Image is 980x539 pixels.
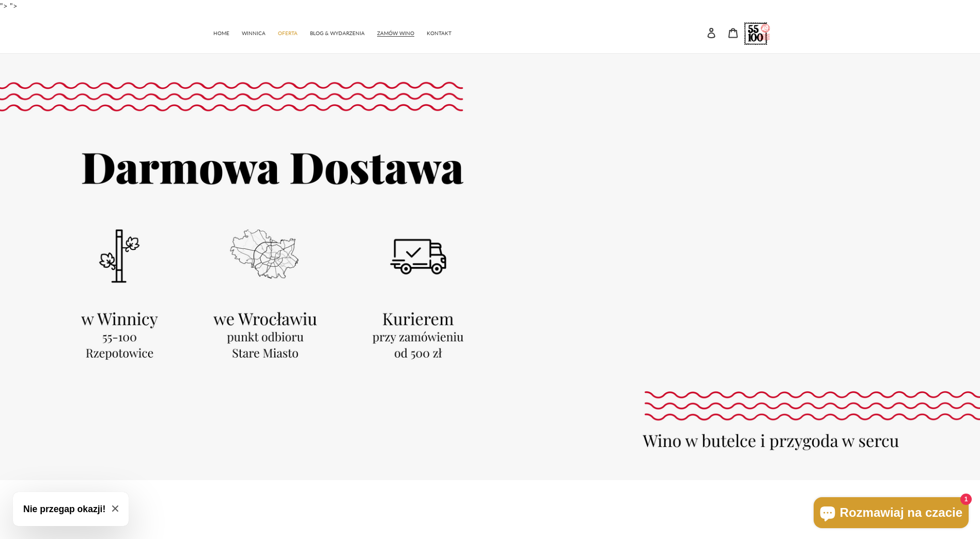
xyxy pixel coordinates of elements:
[305,25,370,40] a: BLOG & WYDARZENIA
[811,497,972,531] inbox-online-store-chat: Czat w sklepie online Shopify
[273,25,303,40] a: OFERTA
[213,30,229,37] span: HOME
[237,25,271,40] a: WINNICA
[377,30,414,37] span: ZAMÓW WINO
[278,30,298,37] span: OFERTA
[242,30,266,37] span: WINNICA
[310,30,365,37] span: BLOG & WYDARZENIA
[372,25,419,40] a: ZAMÓW WINO
[427,30,452,37] span: KONTAKT
[208,25,235,40] a: HOME
[422,25,457,40] a: KONTAKT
